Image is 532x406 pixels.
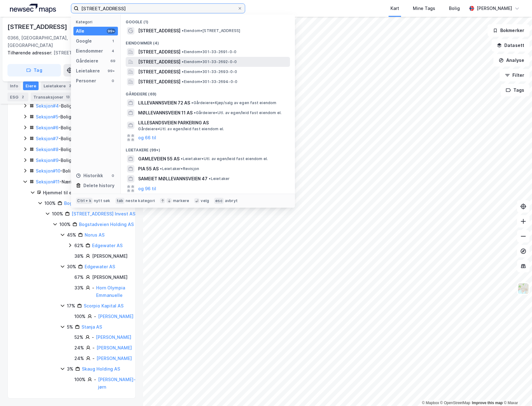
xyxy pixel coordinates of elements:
div: - Boligseksjon - 4% [36,167,126,175]
div: - [92,284,94,292]
a: Mapbox [422,401,439,405]
a: [PERSON_NAME] [96,345,132,350]
div: 100% [44,200,56,207]
span: Gårdeiere • Kjøp/salg av egen fast eiendom [191,100,276,105]
a: [PERSON_NAME] [96,356,132,361]
div: 45% [67,231,76,239]
span: Gårdeiere • Utl. av egen/leid fast eiendom el. [194,110,282,115]
img: logo.a4113a55bc3d86da70a041830d287a7e.svg [10,4,56,13]
div: Personer [76,77,96,85]
div: [PERSON_NAME] [92,274,128,281]
div: markere [173,198,189,203]
button: Analyse [493,54,530,67]
iframe: Chat Widget [501,376,532,406]
span: LILLEVANNSVEIEN 72 AS [138,99,190,107]
div: - Boligseksjon - 8% [36,124,126,131]
div: 0 [110,173,115,178]
span: [STREET_ADDRESS] [138,27,180,35]
div: - [92,355,95,362]
a: Horn Olympia Emmanuelle [96,285,125,298]
span: Eiendom • 301-33-2693-0-0 [182,69,237,74]
div: neste kategori [126,198,155,203]
div: 24% [74,344,84,352]
a: [STREET_ADDRESS] Invest AS [72,211,135,216]
span: [STREET_ADDRESS] [138,58,180,66]
a: [PERSON_NAME] [96,334,131,340]
div: 100% [74,376,86,383]
span: • [182,28,184,33]
div: - Boligseksjon - 8% [36,146,126,153]
a: Norus AS [85,232,105,238]
div: Kart [390,5,399,12]
div: - Boligseksjon - 4% [36,102,126,110]
span: • [182,69,184,74]
span: Leietaker • Revisjon [160,166,199,171]
div: Leietakere [41,81,76,90]
div: Gårdeiere (69) [121,87,295,98]
div: Ctrl + k [76,198,93,204]
div: velg [201,198,209,203]
a: [PERSON_NAME]-jørn [98,377,136,390]
div: [STREET_ADDRESS] [7,22,68,32]
div: 100% [59,221,71,228]
div: - [94,313,96,320]
span: • [182,79,184,84]
a: Improve this map [472,401,503,405]
div: 2 [20,94,26,100]
span: SAMEIET MØLLEVANNSVEIEN 47 [138,175,208,182]
button: Tags [501,84,530,96]
span: Eiendom • [STREET_ADDRESS] [182,28,240,33]
div: - [94,376,96,383]
div: 4 [110,48,115,53]
a: Skaug Holding AS [82,366,120,371]
a: Bogstadveien 48 Næring AS [64,201,125,206]
span: • [191,100,193,105]
span: Gårdeiere • Utl. av egen/leid fast eiendom el. [138,127,224,131]
span: MØLLEVANNSVEIEN 11 AS [138,109,193,117]
span: • [181,156,183,161]
span: [STREET_ADDRESS] [138,68,180,76]
span: GAMLEVEIEN 55 AS [138,155,180,163]
div: [PERSON_NAME] [477,5,512,12]
div: Gårdeiere [76,57,98,65]
div: Leietakere [76,67,100,75]
div: 24% [74,355,84,362]
a: [PERSON_NAME] [98,314,133,319]
div: - Boligseksjon - 8% [36,157,126,164]
a: Seksjon#6 [36,125,58,130]
a: Seksjon#8 [36,147,58,152]
div: tab [115,198,125,204]
div: 30% [67,263,76,270]
div: Leietakere (99+) [121,143,295,154]
div: esc [214,198,224,204]
div: 0366, [GEOGRAPHIC_DATA], [GEOGRAPHIC_DATA] [7,34,88,49]
div: 67% [74,274,84,281]
span: • [160,166,162,171]
div: Eiendommer (4) [121,36,295,47]
div: 13 [65,94,71,100]
div: Google (1) [121,15,295,26]
span: Leietaker • Utl. av egen/leid fast eiendom el. [181,156,268,161]
button: Bokmerker [488,24,530,37]
div: 5% [67,323,73,331]
div: 1 [110,39,115,44]
div: 52% [74,334,83,341]
button: Datasett [492,39,530,52]
div: 100% [52,210,63,218]
span: • [209,176,211,181]
a: Seksjon#10 [36,168,60,173]
div: 2 [67,83,73,89]
div: [PERSON_NAME] [92,252,128,260]
div: Historikk [76,172,103,179]
div: 33% [74,284,84,292]
div: Alle [76,27,84,35]
span: • [182,59,184,64]
div: [STREET_ADDRESS] [7,49,131,57]
input: Søk på adresse, matrikkel, gårdeiere, leietakere eller personer [79,4,237,13]
span: [STREET_ADDRESS] [138,48,180,56]
div: Mine Tags [413,5,435,12]
a: Seksjon#7 [36,136,58,141]
div: 100% [74,313,86,320]
div: Info [7,81,21,90]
